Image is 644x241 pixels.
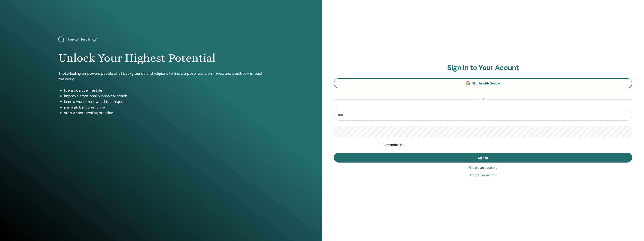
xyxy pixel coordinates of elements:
span: or [479,97,487,102]
span: Sign In with Google [472,81,500,85]
a: Create an account [469,166,497,170]
h1: Unlock Your Highest Potential [58,51,264,65]
li: start a thetahealing practice [64,110,264,116]
li: live a positive lifestyle [64,87,264,93]
li: improve emotional & physical health [64,93,264,99]
li: join a global community [64,104,264,110]
h2: Sign In to Your Acount [334,63,632,72]
p: ThetaHealing empowers people of all backgrounds and religions to find purpose, transform lives, a... [58,71,264,82]
label: Remember Me [383,143,405,147]
div: Keep me authenticated indefinitely or until I manually logout [379,143,632,147]
a: Forgot Password? [470,173,496,178]
span: Sign In [478,156,488,160]
button: Sign In [334,153,632,163]
li: learn a world-renowned technique [64,99,264,104]
a: Sign In with Google [334,78,632,88]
